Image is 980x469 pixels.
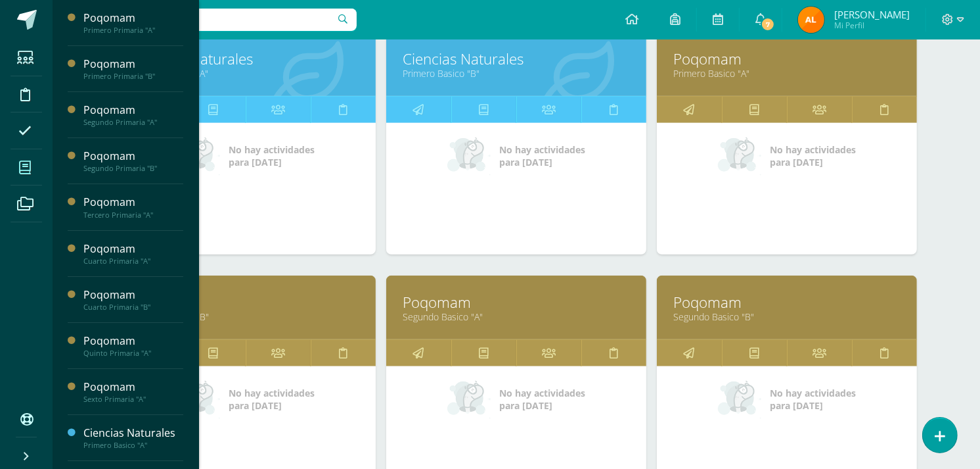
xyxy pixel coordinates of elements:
[83,426,183,450] a: Ciencias NaturalesPrimero Basico "A"
[83,333,183,349] div: Poqomam
[770,387,857,412] span: No hay actividades para [DATE]
[83,26,183,35] div: Primero Primaria "A"
[83,11,183,26] div: Poqomam
[132,67,359,80] a: Primero Basico "A"
[673,49,901,69] a: Poqomam
[229,387,315,412] span: No hay actividades para [DATE]
[83,11,183,35] a: PoqomamPrimero Primaria "A"
[83,57,183,81] a: PoqomamPrimero Primaria "B"
[83,149,183,164] div: Poqomam
[673,292,901,312] a: Poqomam
[834,20,910,31] span: Mi Perfil
[83,426,183,441] div: Ciencias Naturales
[83,118,183,127] div: Segundo Primaria "A"
[83,303,183,312] div: Cuarto Primaria "B"
[500,387,586,412] span: No hay actividades para [DATE]
[718,136,761,176] img: no_activities_small.png
[403,67,630,80] a: Primero Basico "B"
[83,257,183,266] div: Cuarto Primaria "A"
[61,9,357,31] input: Busca un usuario...
[83,195,183,219] a: PoqomamTercero Primaria "A"
[229,143,315,168] span: No hay actividades para [DATE]
[834,8,910,21] span: [PERSON_NAME]
[673,67,901,80] a: Primero Basico "A"
[403,292,630,312] a: Poqomam
[500,143,586,168] span: No hay actividades para [DATE]
[83,210,183,220] div: Tercero Primaria "A"
[132,49,359,69] a: Ciencias Naturales
[83,333,183,358] a: PoqomamQuinto Primaria "A"
[83,287,183,312] a: PoqomamCuarto Primaria "B"
[132,310,359,323] a: Primero Basico "B"
[761,17,775,32] span: 7
[83,149,183,173] a: PoqomamSegundo Primaria "B"
[83,164,183,173] div: Segundo Primaria "B"
[83,241,183,266] a: PoqomamCuarto Primaria "A"
[770,143,857,168] span: No hay actividades para [DATE]
[83,380,183,395] div: Poqomam
[83,441,183,450] div: Primero Basico "A"
[83,103,183,118] div: Poqomam
[403,49,630,69] a: Ciencias Naturales
[83,395,183,404] div: Sexto Primaria "A"
[132,292,359,312] a: Poqomam
[83,72,183,81] div: Primero Primaria "B"
[673,310,901,323] a: Segundo Basico "B"
[83,195,183,210] div: Poqomam
[83,287,183,303] div: Poqomam
[447,136,491,176] img: no_activities_small.png
[718,380,761,419] img: no_activities_small.png
[403,310,630,323] a: Segundo Basico "A"
[83,349,183,358] div: Quinto Primaria "A"
[83,57,183,72] div: Poqomam
[83,241,183,257] div: Poqomam
[83,380,183,404] a: PoqomamSexto Primaria "A"
[447,380,491,419] img: no_activities_small.png
[83,103,183,127] a: PoqomamSegundo Primaria "A"
[798,7,824,33] img: 7c522403d9ccf42216f7c099d830469e.png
